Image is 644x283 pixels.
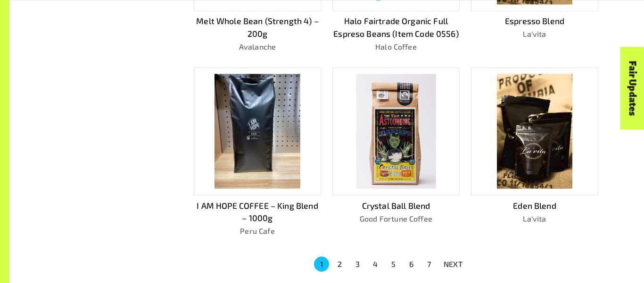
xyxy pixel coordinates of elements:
[444,258,462,270] p: NEXT
[332,68,460,237] a: Crystal Ball BlendGood Fortune Coffee
[471,213,598,224] p: La'vita
[194,15,321,40] p: Melt Whole Bean (Strength 4) – 200g
[194,68,321,237] a: I AM HOPE COFFEE – King Blend – 1000gPeru Cafe
[471,199,598,212] p: Eden Blend
[350,257,365,272] button: Go to page 3
[332,41,460,52] p: Halo Coffee
[313,256,468,273] nav: pagination navigation
[194,225,321,237] p: Peru Cafe
[404,257,419,272] button: Go to page 6
[332,15,460,40] p: Halo Fairtrade Organic Full Espreso Beans (Item Code 0556)
[332,213,460,224] p: Good Fortune Coffee
[194,41,321,52] p: Avalanche
[471,68,598,237] a: Eden BlendLa'vita
[332,199,460,212] p: Crystal Ball Blend
[471,15,598,27] p: Espresso Blend
[471,28,598,40] p: La'vita
[438,256,468,273] button: NEXT
[194,199,321,224] p: I AM HOPE COFFEE – King Blend – 1000g
[314,257,329,272] button: page 1
[368,257,383,272] button: Go to page 4
[386,257,401,272] button: Go to page 5
[332,257,347,272] button: Go to page 2
[421,257,437,272] button: Go to page 7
